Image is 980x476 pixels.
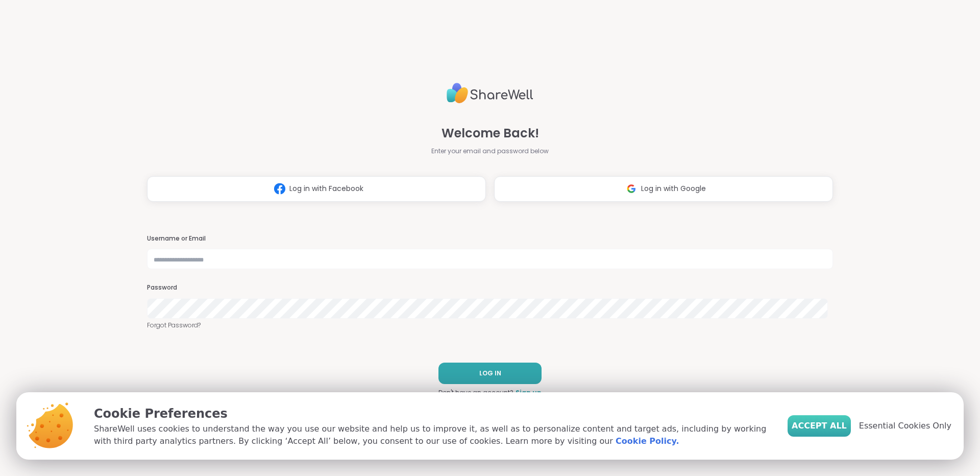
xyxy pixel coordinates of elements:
button: Accept All [788,415,851,437]
p: Cookie Preferences [94,404,771,423]
button: Log in with Facebook [147,176,486,202]
span: LOG IN [479,369,501,378]
button: LOG IN [438,363,542,384]
p: ShareWell uses cookies to understand the way you use our website and help us to improve it, as we... [94,423,771,447]
span: Accept All [792,420,847,432]
img: ShareWell Logo [447,79,533,108]
span: Enter your email and password below [431,147,549,156]
span: Log in with Google [641,183,706,194]
img: ShareWell Logomark [270,179,289,198]
span: Log in with Facebook [289,183,363,194]
span: Essential Cookies Only [859,420,951,432]
a: Forgot Password? [147,321,833,330]
h3: Password [147,283,833,292]
a: Cookie Policy. [616,435,679,447]
span: Don't have an account? [438,388,513,397]
a: Sign up [516,388,542,397]
h3: Username or Email [147,234,833,243]
button: Log in with Google [494,176,833,202]
img: ShareWell Logomark [622,179,641,198]
span: Welcome Back! [442,124,539,142]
